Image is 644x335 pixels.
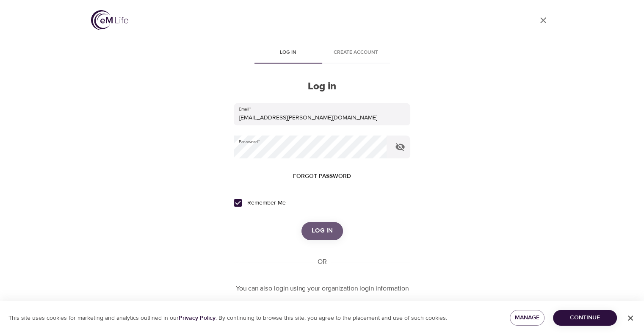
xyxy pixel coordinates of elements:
div: disabled tabs example [234,43,410,64]
button: Manage [510,310,545,326]
span: Forgot password [293,171,351,182]
p: You can also login using your organization login information [234,284,410,293]
a: close [533,10,553,30]
a: Privacy Policy [179,314,216,322]
button: Log in [301,222,343,240]
span: Remember Me [247,199,285,208]
span: Log in [312,225,333,236]
span: Continue [560,313,610,323]
img: logo [91,10,128,30]
span: Log in [260,48,317,57]
button: Continue [553,310,617,326]
div: OR [314,257,330,267]
button: Forgot password [290,169,354,184]
span: Manage [517,313,538,323]
h2: Log in [234,80,410,93]
span: Create account [327,48,385,57]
